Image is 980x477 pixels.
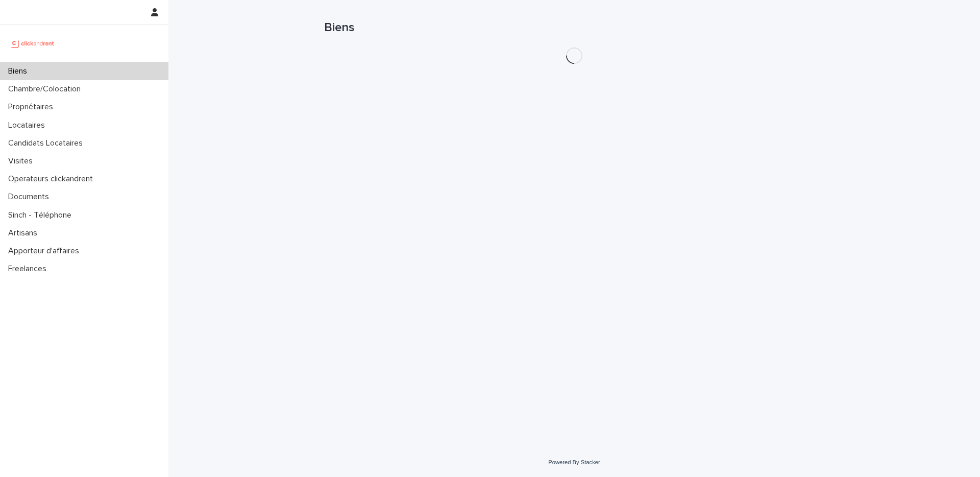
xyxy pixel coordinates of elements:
p: Biens [4,66,35,76]
p: Locataires [4,121,53,130]
p: Propriétaires [4,102,61,112]
p: Freelances [4,264,55,274]
p: Artisans [4,228,45,238]
img: UCB0brd3T0yccxBKYDjQ [8,33,58,54]
p: Sinch - Téléphone [4,210,80,220]
p: Apporteur d'affaires [4,246,87,256]
h1: Biens [324,20,824,35]
p: Visites [4,156,41,166]
p: Documents [4,192,57,202]
p: Candidats Locataires [4,138,91,148]
p: Operateurs clickandrent [4,174,101,184]
p: Chambre/Colocation [4,84,89,94]
a: Powered By Stacker [548,459,600,465]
